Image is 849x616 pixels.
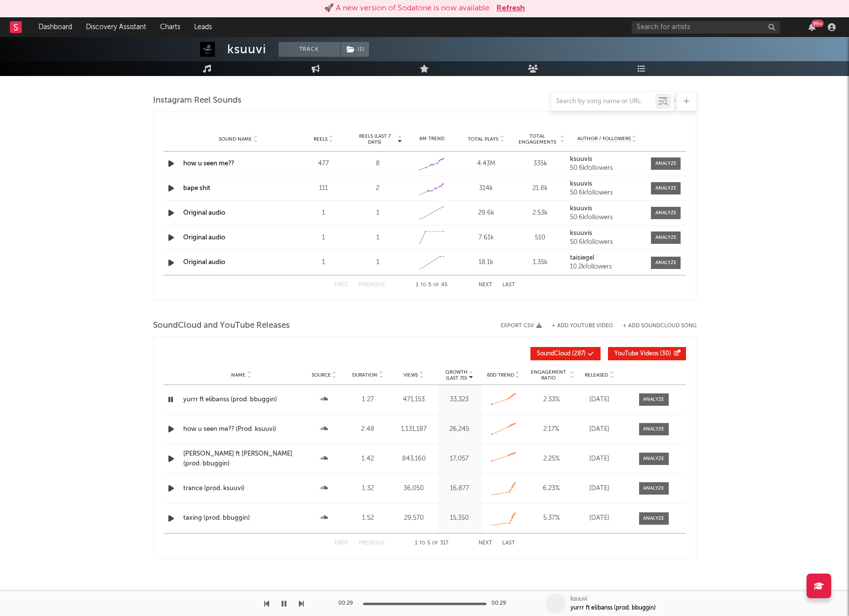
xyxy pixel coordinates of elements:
a: how u seen me?? [183,160,234,167]
div: 2:48 [349,424,388,434]
button: Export CSV [501,323,542,329]
a: trance (prod. ksuuvi) [183,484,300,494]
div: 17,057 [440,454,479,464]
span: Duration [352,372,377,378]
span: Source [312,372,331,378]
div: 1 [353,208,403,218]
div: 2.25 % [528,454,575,464]
button: (1) [341,42,369,57]
span: ( 287 ) [537,351,586,357]
strong: ksuuvis [570,205,592,212]
a: Dashboard [32,17,79,37]
a: bape shit [183,185,210,192]
div: 26,245 [440,424,479,434]
span: to [420,283,426,287]
button: First [334,282,349,288]
span: Released [585,372,608,378]
div: 1.35k [516,258,565,268]
div: 15,350 [440,513,479,523]
div: 21.8k [516,184,565,193]
span: to [419,541,425,545]
a: Leads [187,17,219,37]
div: 1 [353,258,403,268]
div: 2.33 % [528,395,575,405]
span: Reels (last 7 days) [353,133,397,145]
button: Next [479,540,492,546]
div: 1:32 [349,484,388,494]
div: 1 5 317 [404,538,459,549]
div: 7.61k [461,233,511,243]
div: 2 [353,184,403,193]
p: (Last 7d) [445,375,468,381]
div: 1:27 [349,395,388,405]
div: 314k [461,184,511,193]
a: ksuuvis [570,156,644,163]
div: 1,131,187 [392,424,435,434]
span: Total Plays [468,136,498,142]
div: 18.1k [461,258,511,268]
button: 99+ [809,23,815,31]
div: 1 [353,233,403,243]
div: 33,323 [440,395,479,405]
div: 111 [299,184,348,193]
div: [DATE] [580,454,619,464]
span: Sound Name [219,136,252,142]
div: 29,570 [392,513,435,523]
div: 99 + [811,20,824,27]
div: 🚀 A new version of Sodatone is now available. [324,2,491,14]
div: 5.37 % [528,513,575,523]
a: how u seen me?? (Prod. ksuuvi) [183,424,300,434]
div: 50.6k followers [570,165,644,172]
button: + Add SoundCloud Song [613,323,696,329]
div: 50.6k followers [570,190,644,196]
div: 6.23 % [528,484,575,494]
button: Last [502,540,515,546]
a: [PERSON_NAME] ft [PERSON_NAME] (prod. bbuggin) [183,449,300,468]
div: 50.6k followers [570,239,644,246]
div: 1:52 [349,513,388,523]
button: YouTube Videos(30) [608,347,686,360]
a: Charts [153,17,187,37]
div: [DATE] [580,484,619,494]
a: taisiegel [570,255,644,262]
span: SoundCloud [537,351,570,357]
button: Last [502,282,515,288]
a: Discovery Assistant [79,17,153,37]
a: Original audio [183,259,225,266]
button: SoundCloud(287) [530,347,601,360]
div: [DATE] [580,395,619,405]
a: yurrr ft elibanss (prod. bbuggin) [183,395,300,405]
div: 1 [299,233,348,243]
div: 2.53k [516,208,565,218]
input: Search for artists [632,21,780,34]
button: + Add YouTube Video [552,323,613,329]
span: of [432,541,438,545]
span: ( 30 ) [614,351,671,357]
div: 4.43M [461,159,511,169]
button: + Add SoundCloud Song [623,323,696,329]
div: 16,877 [440,484,479,494]
span: Engagement Ratio [528,369,569,381]
div: [DATE] [580,513,619,523]
div: 1:42 [349,454,388,464]
a: taxing (prod. bbuggin) [183,513,300,523]
span: Views [404,372,418,378]
span: Total Engagements [516,133,559,145]
strong: ksuuvis [570,230,592,236]
div: ksuuvi [570,595,587,604]
button: Refresh [496,2,525,14]
button: First [334,540,349,546]
div: 335k [516,159,565,169]
div: yurrr ft elibanss (prod. bbuggin) [570,604,656,613]
div: ksuuvi [227,42,266,57]
div: 29.6k [461,208,511,218]
div: 10.2k followers [570,264,644,270]
div: 1 [299,258,348,268]
div: 00:29 [491,598,511,610]
div: 471,153 [392,395,435,405]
